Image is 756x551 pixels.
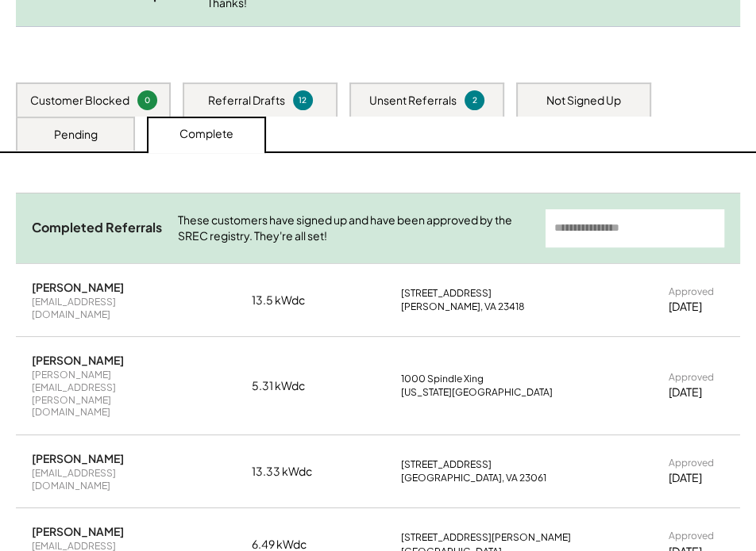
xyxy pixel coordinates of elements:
div: [DATE] [669,385,702,400]
div: [GEOGRAPHIC_DATA], VA 23061 [401,472,546,484]
div: [PERSON_NAME] [32,353,124,367]
div: 2 [467,94,482,106]
div: Approved [669,457,714,469]
div: 12 [295,94,310,106]
div: [STREET_ADDRESS] [401,287,492,300]
div: Pending [54,127,98,143]
div: [EMAIL_ADDRESS][DOMAIN_NAME] [32,296,183,320]
div: Referral Drafts [208,93,285,109]
div: [DATE] [669,299,702,315]
div: 13.5 kWdc [252,293,331,308]
div: Not Signed Up [546,93,621,109]
div: [PERSON_NAME], VA 23418 [401,300,525,313]
div: Approved [669,371,714,384]
div: [STREET_ADDRESS] [401,458,492,471]
div: 5.31 kWdc [252,378,331,394]
div: Unsent Referrals [369,93,457,109]
div: [PERSON_NAME][EMAIL_ADDRESS][PERSON_NAME][DOMAIN_NAME] [32,369,183,418]
div: Approved [669,285,714,298]
div: [PERSON_NAME] [32,524,124,538]
div: 13.33 kWdc [252,464,331,480]
div: 1000 Spindle Xing [401,373,484,385]
div: [PERSON_NAME] [32,451,124,465]
div: Customer Blocked [30,93,129,109]
div: 0 [140,94,155,106]
div: Complete [179,126,233,142]
div: Approved [669,530,714,542]
div: [US_STATE][GEOGRAPHIC_DATA] [401,386,553,399]
div: [EMAIL_ADDRESS][DOMAIN_NAME] [32,467,183,492]
div: [DATE] [669,470,702,486]
div: [STREET_ADDRESS][PERSON_NAME] [401,531,571,544]
div: Completed Referrals [32,220,162,236]
div: [PERSON_NAME] [32,280,124,294]
div: These customers have signed up and have been approved by the SREC registry. They're all set! [178,212,530,243]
